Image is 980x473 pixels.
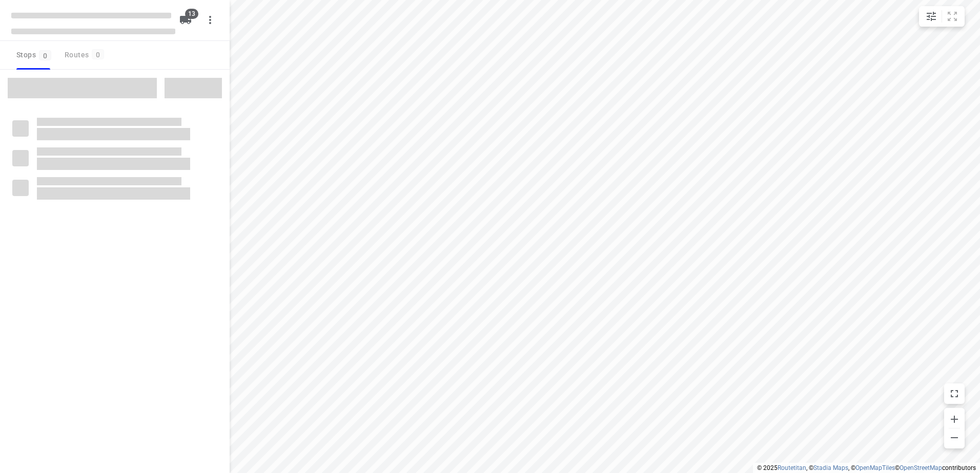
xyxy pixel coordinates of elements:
[757,464,976,471] li: © 2025 , © , © © contributors
[919,6,965,27] div: small contained button group
[813,464,848,471] a: Stadia Maps
[900,464,942,471] a: OpenStreetMap
[778,464,806,471] a: Routetitan
[855,464,895,471] a: OpenMapTiles
[921,6,942,27] button: Map settings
